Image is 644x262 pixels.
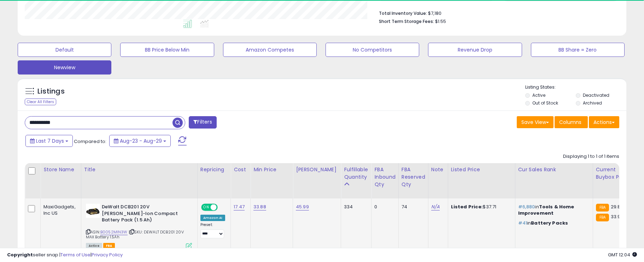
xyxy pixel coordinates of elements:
span: Aug-23 - Aug-29 [120,137,162,144]
small: FBA [596,214,609,221]
span: 2025-09-6 12:04 GMT [608,251,637,258]
h5: Listings [37,87,65,96]
div: FBA inbound Qty [374,166,396,188]
div: [PERSON_NAME] [296,166,338,173]
span: 29.86 [611,203,623,210]
div: FBA Reserved Qty [402,166,425,188]
p: Listing States: [525,84,626,91]
b: Short Term Storage Fees: [379,18,434,24]
button: Actions [589,116,619,128]
button: Newview [18,60,111,75]
div: Title [84,166,194,173]
button: BB Share = Zero [531,43,625,57]
label: Archived [583,100,602,106]
b: Total Inventory Value: [379,10,427,16]
div: 0 [374,204,393,210]
b: Listed Price: [451,203,483,210]
p: in [518,220,587,226]
button: Columns [555,116,588,128]
button: No Competitors [326,43,419,57]
span: ON [202,204,211,210]
a: 17.47 [234,203,245,210]
div: Cost [234,166,247,173]
div: MaxiGadgets, Inc US [43,204,76,216]
div: Amazon AI [200,215,225,221]
a: N/A [431,203,440,210]
label: Out of Stock [532,100,558,106]
span: Battery Packs [531,220,568,226]
div: Listed Price [451,166,512,173]
button: Default [18,43,111,57]
div: Repricing [200,166,228,173]
button: Save View [517,116,554,128]
span: Last 7 Days [36,137,64,144]
label: Active [532,92,545,98]
span: $1.55 [435,18,446,25]
li: $7,180 [379,8,614,17]
button: Revenue Drop [428,43,522,57]
a: 33.88 [253,203,266,210]
div: 334 [344,204,366,210]
p: in [518,204,587,216]
button: Last 7 Days [25,135,73,147]
img: 41iW3LjVJwL._SL40_.jpg [86,204,100,218]
button: BB Price Below Min [120,43,214,57]
span: #41 [518,220,527,226]
span: Columns [559,119,581,126]
button: Filters [189,116,216,129]
div: Current Buybox Price [596,166,632,181]
div: $37.71 [451,204,510,210]
strong: Copyright [7,251,33,258]
span: Tools & Home Improvement [518,203,574,216]
b: DeWalt DCB201 20V [PERSON_NAME]-Ion Compact Battery Pack (1.5 Ah) [102,204,188,225]
a: 45.99 [296,203,309,210]
div: Clear All Filters [25,99,56,105]
span: Compared to: [74,138,106,145]
span: 33.92 [611,213,623,220]
div: Store Name [43,166,78,173]
span: #6,880 [518,203,535,210]
div: seller snap | | [7,252,123,258]
button: Aug-23 - Aug-29 [109,135,171,147]
div: Preset: [200,222,225,238]
div: Note [431,166,445,173]
a: Terms of Use [60,251,90,258]
div: ASIN: [86,204,192,248]
div: Cur Sales Rank [518,166,590,173]
span: | SKU: DEWALT DCB201 20V MAX Battery 1.5Ah [86,229,184,240]
a: Privacy Policy [92,251,123,258]
button: Amazon Competes [223,43,317,57]
div: Min Price [253,166,290,173]
div: 74 [402,204,423,210]
div: Fulfillable Quantity [344,166,368,181]
label: Deactivated [583,92,609,98]
a: B0052MIN3W [100,229,128,235]
div: Displaying 1 to 1 of 1 items [563,153,619,160]
small: FBA [596,204,609,212]
span: OFF [217,204,228,210]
